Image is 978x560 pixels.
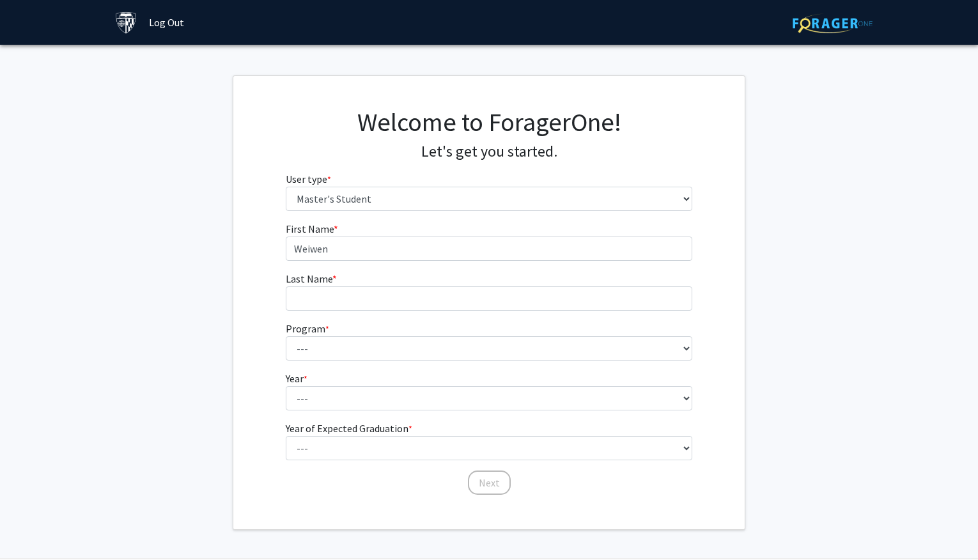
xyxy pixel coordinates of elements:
button: Next [468,471,511,495]
span: Last Name [286,272,332,285]
iframe: Chat [10,502,54,550]
label: Year [286,371,307,386]
img: ForagerOne Logo [793,13,873,33]
h4: Let's get you started. [286,143,693,161]
label: Program [286,321,329,336]
img: Johns Hopkins University Logo [115,12,137,34]
h1: Welcome to ForagerOne! [286,107,693,137]
span: First Name [286,222,334,235]
label: User type [286,171,331,187]
label: Year of Expected Graduation [286,421,412,436]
